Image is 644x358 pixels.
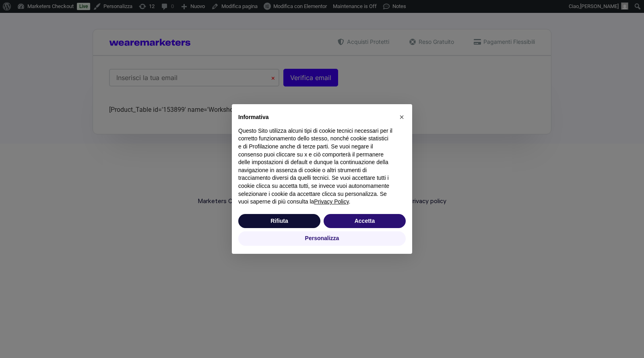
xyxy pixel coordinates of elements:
[6,327,31,351] iframe: Customerly Messenger Launcher
[314,198,349,205] a: Privacy Policy
[395,111,408,123] button: Chiudi questa informativa
[238,127,393,206] p: Questo Sito utilizza alcuni tipi di cookie tecnici necessari per il corretto funzionamento dello ...
[399,113,404,121] span: ×
[238,214,320,228] button: Rifiuta
[238,114,393,121] h2: Informativa
[238,231,406,246] button: Personalizza
[324,214,406,228] button: Accetta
